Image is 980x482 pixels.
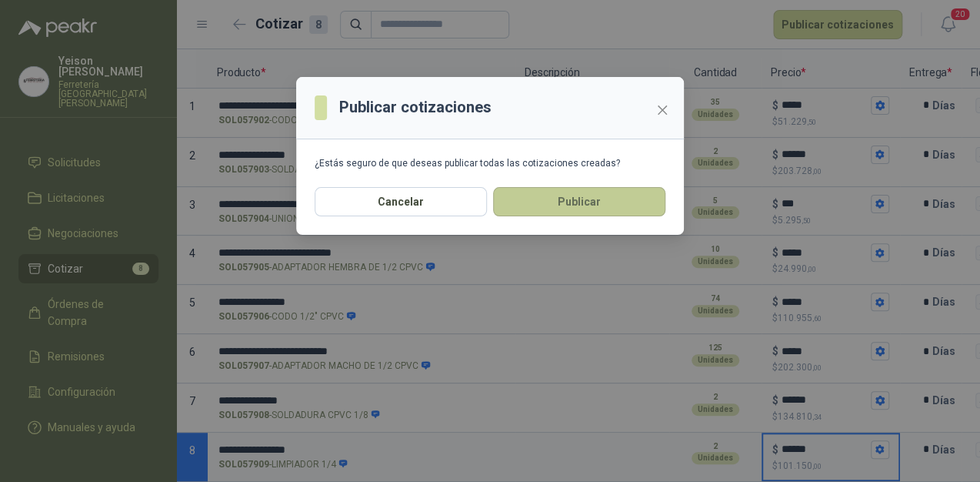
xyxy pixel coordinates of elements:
h3: Publicar cotizaciones [339,95,492,119]
div: ¿Estás seguro de que deseas publicar todas las cotizaciones creadas? [315,158,665,169]
button: Cancelar [315,187,487,216]
button: Close [650,98,675,122]
button: Publicar [493,187,665,216]
span: close [656,104,668,116]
